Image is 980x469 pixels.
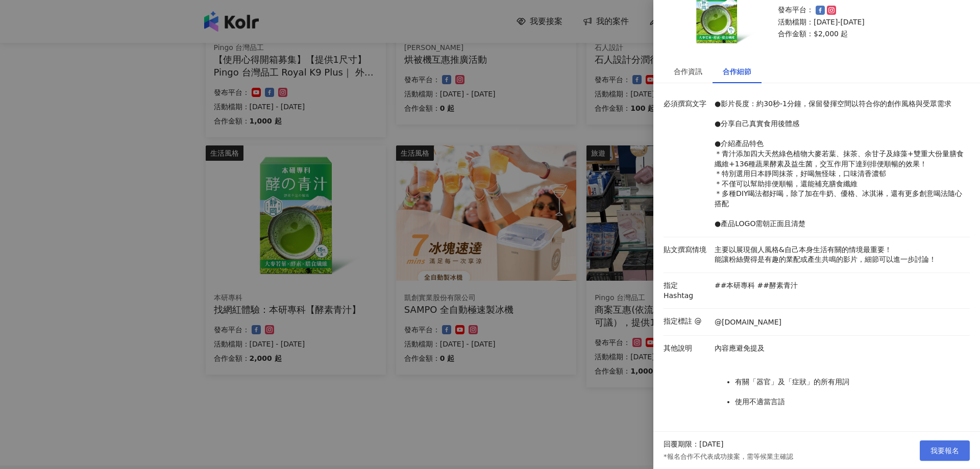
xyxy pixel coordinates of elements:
p: 回覆期限：[DATE] [664,439,723,450]
p: ##本研專科 [715,281,755,291]
span: 使用不適當言語 [735,398,785,406]
p: 必須撰寫文字 [664,99,709,109]
button: 我要報名 [920,440,970,461]
p: @[DOMAIN_NAME] [715,317,781,328]
span: 有關「器官」及「症狀」的所有用詞 [735,378,849,386]
p: 活動檔期：[DATE]-[DATE] [778,17,958,28]
p: ##酵素青汁 [757,281,797,291]
p: 其他說明 [664,343,709,354]
span: 我要報名 [930,447,959,455]
p: 發布平台： [778,5,814,15]
p: *報名合作不代表成功接案，需等候業主確認 [664,452,793,461]
p: 指定標註 @ [664,316,709,327]
p: 主要以展現個人風格&自己本身生活有關的情境最重要！ 能讓粉絲覺得是有趣的業配或產生共鳴的影片，細節可以進一步討論！ [715,245,965,265]
p: 指定 Hashtag [664,281,709,301]
div: 合作細節 [723,66,751,77]
p: 貼文撰寫情境 [664,245,709,255]
p: ●影片長度：約30秒-1分鐘，保留發揮空間以符合你的創作風格與受眾需求 ●分享自己真實食用後體感 ●介紹產品特色 ＊青汁添加四大天然綠色植物大麥若葉、抹茶、余甘子及綠藻+雙重大份量膳食纖維+13... [715,99,965,229]
p: 合作金額： $2,000 起 [778,29,958,39]
div: 合作資訊 [674,66,702,77]
span: 內容應避免提及 [715,344,765,352]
